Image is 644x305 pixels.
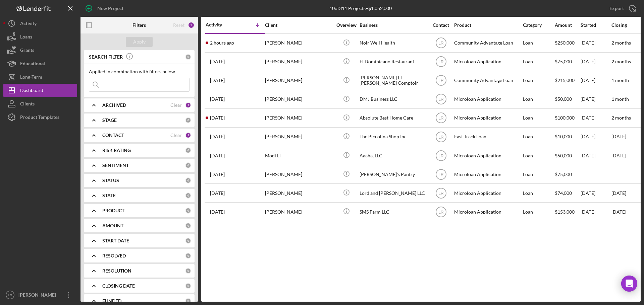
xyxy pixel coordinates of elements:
b: PRODUCT [102,208,124,213]
time: 2 months [611,115,631,121]
div: Reset [173,22,184,28]
b: ARCHIVED [102,102,126,108]
b: RESOLVED [102,253,126,258]
div: 10 of 311 Projects • $1,052,000 [329,6,392,11]
div: [PERSON_NAME] [265,109,332,127]
time: 2025-06-12 17:02 [210,172,225,177]
div: [PERSON_NAME] [17,288,60,303]
div: [DATE] [581,184,611,202]
b: STATE [102,193,116,198]
div: 0 [185,193,191,199]
div: Activity [206,22,235,27]
div: 0 [185,253,191,259]
div: Loan [523,128,554,146]
div: Loan [523,203,554,221]
div: Loan [523,109,554,127]
div: Aaaha, LLC [360,147,427,164]
div: 0 [185,117,191,123]
div: Microloan Application [454,90,521,108]
div: [PERSON_NAME] [265,53,332,71]
text: LR [438,41,444,46]
div: $153,000 [555,203,580,221]
button: Grants [3,44,77,57]
a: Product Templates [3,110,77,124]
b: SEARCH FILTER [89,54,123,60]
time: 2025-08-15 17:58 [210,78,225,83]
div: Open Intercom Messenger [621,276,637,292]
div: Contact [428,22,453,28]
div: New Project [97,2,123,15]
a: Dashboard [3,84,77,97]
time: 2025-08-06 16:25 [210,134,225,139]
time: 2025-06-26 20:59 [210,153,225,158]
div: Microloan Application [454,147,521,164]
div: [DATE] [581,203,611,221]
div: El Dominicano Restaurant [360,53,427,71]
button: Loans [3,30,77,44]
div: 0 [185,223,191,229]
b: RISK RATING [102,148,131,153]
div: 0 [185,268,191,274]
div: [DATE] [581,53,611,71]
div: 0 [185,283,191,289]
div: DMJ Business LLC [360,90,427,108]
text: LR [438,191,444,196]
div: Applied in combination with filters below [89,69,190,74]
time: 2025-05-01 20:53 [210,190,225,196]
div: $75,000 [555,53,580,71]
div: Modi Li [265,147,332,164]
div: Community Advantage Loan [454,34,521,52]
time: 2025-08-16 20:47 [210,59,225,64]
text: LR [438,172,444,177]
div: SMS Farm LLC [360,203,427,221]
div: 1 [185,102,191,108]
text: LR [438,153,444,158]
div: Clients [20,97,35,112]
text: LR [438,135,444,139]
div: [PERSON_NAME] [265,72,332,89]
div: Loan [523,147,554,164]
text: LR [438,116,444,121]
div: Export [609,2,624,15]
b: SENTIMENT [102,163,129,168]
div: 0 [185,298,191,304]
div: [DATE] [581,109,611,127]
time: [DATE] [611,209,626,215]
time: 2 months [611,59,631,64]
text: LR [8,293,12,297]
div: Absolute Best Home Care [360,109,427,127]
button: Educational [3,57,77,70]
div: 0 [185,54,191,60]
div: Business [360,22,427,28]
div: [PERSON_NAME] [265,34,332,52]
text: LR [438,210,444,214]
div: [DATE] [581,128,611,146]
text: LR [438,97,444,102]
time: 2025-08-20 13:14 [210,40,234,46]
div: $50,000 [555,147,580,164]
div: Category [523,22,554,28]
button: Activity [3,17,77,30]
time: 1 month [611,96,629,102]
div: Noir Well Health [360,34,427,52]
text: LR [438,78,444,83]
button: Long-Term [3,70,77,84]
div: [PERSON_NAME] [265,128,332,146]
div: Loan [523,34,554,52]
div: [PERSON_NAME] Et [PERSON_NAME] Comptoir [360,72,427,89]
div: Loan [523,72,554,89]
b: CONTACT [102,133,124,138]
div: Overview [334,22,359,28]
b: CLOSING DATE [102,283,135,289]
button: Clients [3,97,77,110]
time: [DATE] [611,134,626,139]
div: [PERSON_NAME]'s Pantry [360,165,427,183]
div: Lord and [PERSON_NAME] LLC [360,184,427,202]
b: RESOLUTION [102,268,131,274]
time: 2025-08-15 13:18 [210,96,225,102]
div: Product Templates [20,110,59,126]
div: Clear [170,102,182,108]
time: 2025-04-01 16:49 [210,209,225,215]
